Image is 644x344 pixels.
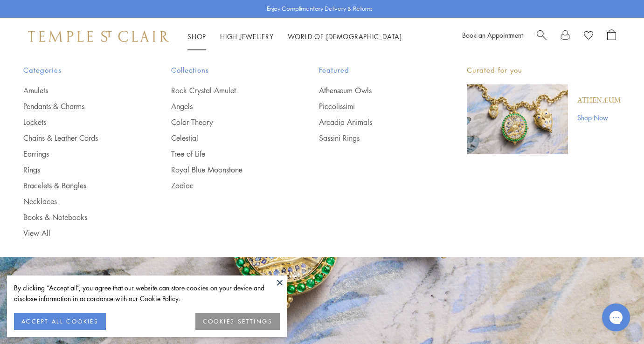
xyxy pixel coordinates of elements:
a: Book an Appointment [462,30,523,40]
a: Open Shopping Bag [607,29,616,43]
span: Featured [319,64,429,76]
a: High JewelleryHigh Jewellery [220,32,274,41]
a: Tree of Life [171,149,282,159]
a: Earrings [23,149,134,159]
span: Categories [23,64,134,76]
a: Royal Blue Moonstone [171,165,282,175]
a: Amulets [23,85,134,96]
a: Books & Notebooks [23,212,134,222]
a: Search [537,29,547,43]
p: Curated for you [467,64,621,76]
a: World of [DEMOGRAPHIC_DATA]World of [DEMOGRAPHIC_DATA] [288,32,402,41]
span: Collections [171,64,282,76]
a: Arcadia Animals [319,117,429,127]
a: ShopShop [187,32,206,41]
a: Color Theory [171,117,282,127]
button: ACCEPT ALL COOKIES [14,313,106,330]
a: Sassini Rings [319,133,429,143]
a: Shop Now [577,112,621,123]
a: Zodiac [171,180,282,191]
p: Enjoy Complimentary Delivery & Returns [267,4,373,14]
a: Lockets [23,117,134,127]
a: Athenæum [577,96,621,106]
a: Athenæum Owls [319,85,429,96]
a: View Wishlist [584,29,593,43]
a: Piccolissimi [319,101,429,111]
button: COOKIES SETTINGS [195,313,280,330]
a: View All [23,228,134,238]
iframe: Gorgias live chat messenger [597,300,635,335]
a: Angels [171,101,282,111]
img: Temple St. Clair [28,31,169,42]
a: Pendants & Charms [23,101,134,111]
a: Rings [23,165,134,175]
nav: Main navigation [187,31,402,42]
a: Bracelets & Bangles [23,180,134,191]
a: Chains & Leather Cords [23,133,134,143]
a: Celestial [171,133,282,143]
a: Necklaces [23,196,134,206]
div: By clicking “Accept all”, you agree that our website can store cookies on your device and disclos... [14,282,280,304]
a: Rock Crystal Amulet [171,85,282,96]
